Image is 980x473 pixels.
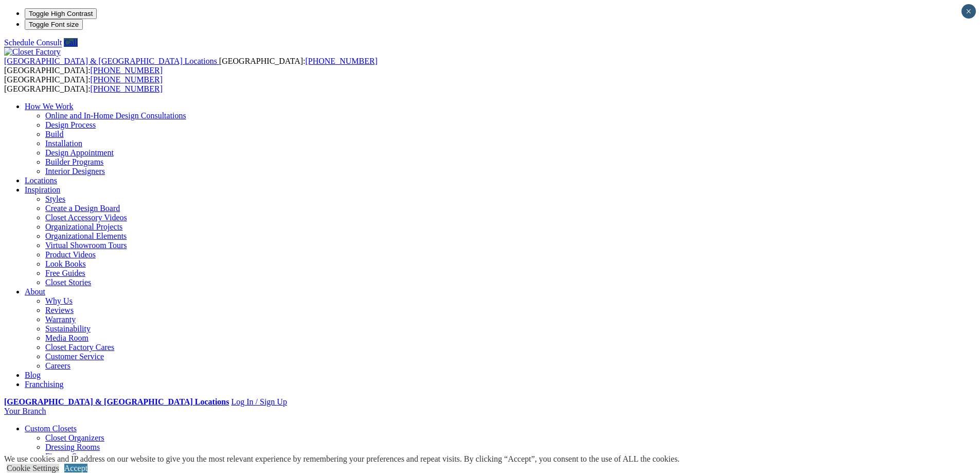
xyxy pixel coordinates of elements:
a: Closet Stories [45,278,91,287]
a: Look Books [45,259,86,268]
a: Why Us [45,296,73,305]
a: Interior Designers [45,167,105,176]
a: [GEOGRAPHIC_DATA] & [GEOGRAPHIC_DATA] Locations [4,397,229,406]
a: Reviews [45,306,74,314]
button: Close [961,4,976,19]
a: [GEOGRAPHIC_DATA] & [GEOGRAPHIC_DATA] Locations [4,57,219,65]
a: Your Branch [4,407,46,415]
a: Organizational Projects [45,222,122,231]
a: Sustainability [45,324,91,333]
a: Finesse Systems [45,452,99,461]
a: Warranty [45,315,76,324]
span: [GEOGRAPHIC_DATA]: [GEOGRAPHIC_DATA]: [4,75,163,93]
img: Closet Factory [4,47,61,57]
a: [PHONE_NUMBER] [305,57,377,65]
a: Franchising [25,380,64,389]
a: Organizational Elements [45,232,127,240]
a: Closet Organizers [45,433,104,442]
a: Schedule Consult [4,38,62,47]
a: Custom Closets [25,424,77,433]
a: Log In / Sign Up [231,397,287,406]
a: Styles [45,195,65,203]
a: Customer Service [45,352,104,361]
a: Inspiration [25,185,60,194]
a: Design Appointment [45,148,114,157]
a: Locations [25,176,57,185]
a: Cookie Settings [7,464,59,472]
a: Create a Design Board [45,204,120,213]
a: Careers [45,361,70,370]
a: Product Videos [45,250,96,259]
a: Closet Factory Cares [45,343,114,352]
a: Blog [25,371,41,379]
a: Installation [45,139,82,148]
a: [PHONE_NUMBER] [91,75,163,84]
span: [GEOGRAPHIC_DATA]: [GEOGRAPHIC_DATA]: [4,57,378,75]
a: Accept [64,464,87,472]
a: Design Process [45,120,96,129]
a: Media Room [45,334,88,342]
span: Toggle Font size [29,21,79,28]
a: Builder Programs [45,157,103,166]
a: [PHONE_NUMBER] [91,84,163,93]
div: We use cookies and IP address on our website to give you the most relevant experience by remember... [4,454,680,464]
a: About [25,287,45,296]
a: Virtual Showroom Tours [45,241,127,250]
span: [GEOGRAPHIC_DATA] & [GEOGRAPHIC_DATA] Locations [4,57,217,65]
a: Free Guides [45,269,85,277]
a: Build [45,130,64,138]
a: Online and In-Home Design Consultations [45,111,186,120]
a: How We Work [25,102,74,111]
a: Call [64,38,78,47]
button: Toggle Font size [25,19,83,30]
a: Dressing Rooms [45,443,100,451]
button: Toggle High Contrast [25,8,97,19]
a: Closet Accessory Videos [45,213,127,222]
a: [PHONE_NUMBER] [91,66,163,75]
span: Toggle High Contrast [29,10,93,17]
